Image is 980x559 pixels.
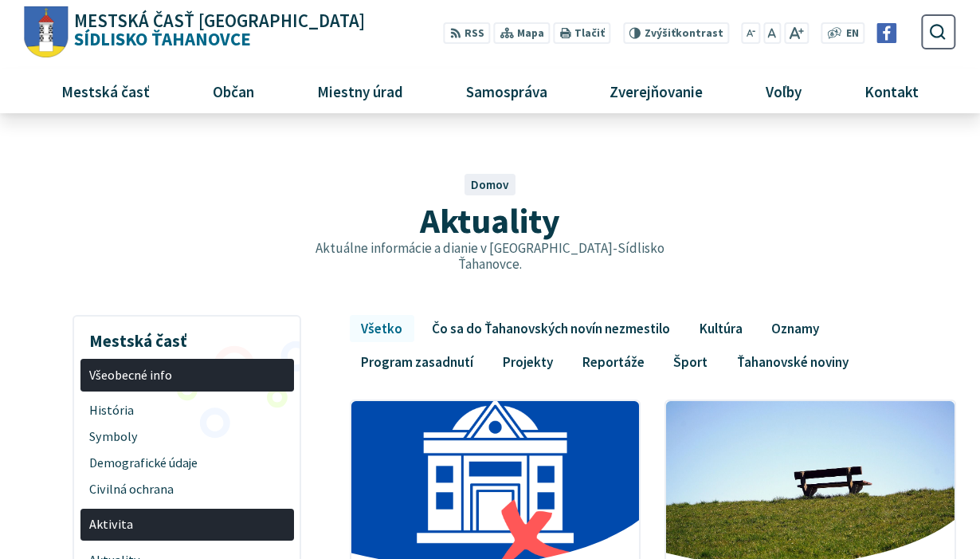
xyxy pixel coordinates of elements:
[763,22,781,44] button: Nastaviť pôvodnú veľkosť písma
[471,177,509,192] a: Domov
[24,6,68,58] img: Prejsť na domovskú stránku
[662,348,719,376] a: Šport
[604,69,709,112] span: Zverejňovanie
[89,450,284,476] span: Demografické údaje
[846,26,859,42] span: EN
[80,397,294,423] a: História
[308,240,672,273] p: Aktuálne informácie a dianie v [GEOGRAPHIC_DATA]-Sídlisko Ťahanovce.
[841,26,863,42] a: EN
[311,69,409,112] span: Miestny úrad
[584,69,728,112] a: Zverejňovanie
[760,315,831,342] a: Oznamy
[784,22,809,44] button: Zväčšiť veľkosť písma
[574,27,605,40] span: Tlačiť
[645,26,676,40] span: Zvýšiť
[421,315,682,342] a: Čo sa do Ťahanovských novín nezmestilo
[740,69,827,112] a: Voľby
[80,450,294,476] a: Demografické údaje
[858,69,924,112] span: Kontakt
[877,23,897,43] img: Prejsť na Facebook stránku
[89,362,284,388] span: Všeobecné info
[80,423,294,450] a: Symboly
[645,27,723,40] span: kontrast
[80,476,294,502] a: Civilná ochrana
[623,22,729,44] button: Zvýšiťkontrast
[441,69,573,112] a: Samospráva
[726,348,860,376] a: Ťahanovské noviny
[570,348,656,376] a: Reportáže
[37,69,176,112] a: Mestská časť
[89,476,284,502] span: Civilná ochrana
[80,320,294,353] h3: Mestská časť
[517,26,544,42] span: Mapa
[292,69,429,112] a: Miestny úrad
[80,509,294,541] a: Aktivita
[420,199,560,242] span: Aktuality
[688,315,754,342] a: Kultúra
[74,12,365,30] span: Mestská časť [GEOGRAPHIC_DATA]
[742,22,761,44] button: Zmenšiť veľkosť písma
[56,69,156,112] span: Mestská časť
[350,315,414,342] a: Všetko
[89,423,284,450] span: Symboly
[24,6,364,58] a: Logo Sídlisko Ťahanovce, prejsť na domovskú stránku.
[839,69,944,112] a: Kontakt
[465,26,484,42] span: RSS
[759,69,807,112] span: Voľby
[492,348,565,376] a: Projekty
[68,12,365,49] span: Sídlisko Ťahanovce
[89,397,284,423] span: História
[350,348,485,376] a: Program zasadnutí
[460,69,553,112] span: Samospráva
[80,359,294,392] a: Všeobecné info
[553,22,610,44] button: Tlačiť
[443,22,490,44] a: RSS
[187,69,280,112] a: Občan
[89,512,284,538] span: Aktivita
[206,69,260,112] span: Občan
[493,22,550,44] a: Mapa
